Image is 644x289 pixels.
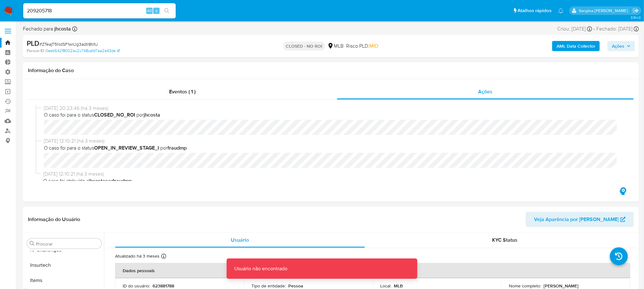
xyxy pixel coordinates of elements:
span: # ZTeajT5NdSF1wiUg3adtr8MU [39,41,98,47]
p: Nome completo : [509,283,541,289]
span: [DATE] 20:23:46 (há 3 meses) [44,105,624,112]
span: Alt [147,8,152,14]
span: Risco PLD: [346,43,378,50]
button: AML Data Collector [552,41,600,51]
button: Veja Aparência por [PERSON_NAME] [526,212,634,227]
span: Eventos ( 1 ) [169,88,196,95]
span: Fechado para [23,25,71,32]
button: Insurtech [24,258,104,273]
a: Sair [633,7,639,14]
p: Atualizado há 3 meses [115,253,160,259]
p: sergina.neta@mercadolivre.com [579,8,630,14]
button: Items [24,273,104,288]
input: Pesquise usuários ou casos... [23,7,176,15]
span: Ações [478,88,493,95]
button: search-icon [160,6,173,15]
span: s [155,8,157,14]
div: Fechado: [DATE] [596,25,639,32]
b: OPEN_IN_REVIEW_STAGE_I [94,144,159,151]
b: jhcosta [144,111,160,118]
p: ID do usuário : [123,283,150,289]
a: 0aeb542f8002ac2c748cafd7aa2e43de [45,48,120,54]
span: [DATE] 12:10:21 (há 3 meses) [44,138,624,144]
button: Procurar [30,241,35,246]
p: 623881788 [153,283,174,289]
p: Tipo de entidade : [251,283,286,289]
b: jhcosta [89,177,105,185]
span: O caso foi para o status por [44,111,624,118]
span: Ações [612,41,624,51]
span: Usuário [231,236,249,244]
p: Local : [380,283,391,289]
b: Person ID [27,48,44,54]
b: PLD [27,38,39,48]
span: MID [369,42,378,50]
p: [PERSON_NAME] [544,283,579,289]
b: fraudmp [113,177,132,185]
h1: Informação do Usuário [28,216,80,223]
a: Notificações [558,8,564,13]
b: jhcosta [53,25,71,32]
span: O caso foi para o status por [44,144,624,151]
span: O caso foi atribuído a por [43,178,624,185]
p: Usuário não encontrado [227,259,295,279]
span: Veja Aparência por [PERSON_NAME] [534,212,619,227]
p: Pessoa [288,283,303,289]
b: fraudmp [168,144,187,151]
div: MLB [327,43,344,50]
span: KYC Status [492,236,517,244]
b: CLOSED_NO_ROI [94,111,135,118]
input: Procurar [36,241,99,247]
h1: Informação do Caso [28,67,634,74]
b: AML Data Collector [557,41,595,51]
span: [DATE] 12:10:21 (há 3 meses) [43,171,624,178]
button: Ações [607,41,635,51]
p: CLOSED - NO ROI [283,42,325,50]
th: Dados pessoais [115,263,630,278]
span: Atalhos rápidos [518,7,552,14]
p: MLB [394,283,403,289]
span: - [593,25,595,32]
div: Criou: [DATE] [557,25,592,32]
